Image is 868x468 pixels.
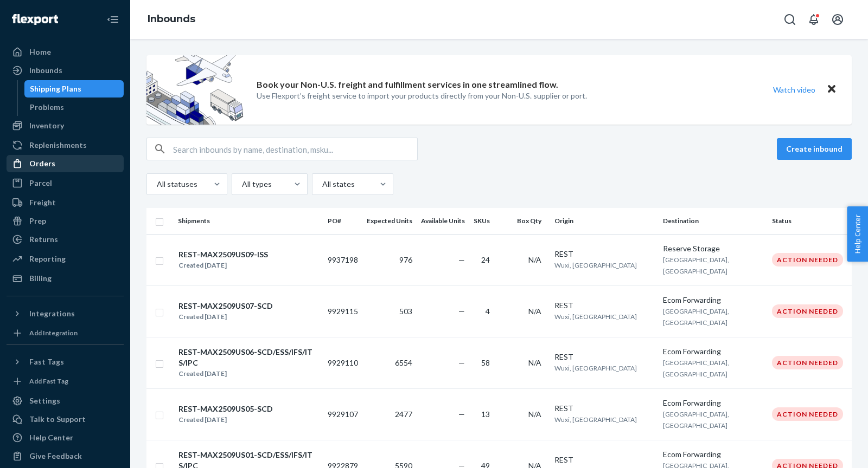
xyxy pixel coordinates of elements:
[29,47,51,57] div: Home
[362,208,417,234] th: Expected Units
[528,255,541,264] span: N/A
[554,300,655,311] div: REST
[174,208,323,234] th: Shipments
[29,178,52,188] div: Parcel
[323,285,362,337] td: 9929115
[395,358,412,367] span: 6554
[29,356,64,367] div: Fast Tags
[777,138,852,160] button: Create inbound
[663,398,763,408] div: Ecom Forwarding
[554,313,637,321] span: Wuxi, [GEOGRAPHIC_DATA]
[30,102,64,113] div: Problems
[29,120,64,131] div: Inventory
[178,347,318,368] div: REST-MAX2509US06-SCD/ESS/IFS/ITS/IPC
[7,174,124,192] a: Parcel
[7,43,124,61] a: Home
[12,14,58,25] img: Flexport logo
[417,208,469,234] th: Available Units
[554,261,637,269] span: Wuxi, [GEOGRAPHIC_DATA]
[663,295,763,305] div: Ecom Forwarding
[7,117,124,134] a: Inventory
[772,304,843,318] div: Action Needed
[29,451,82,461] div: Give Feedback
[257,90,587,101] p: Use Flexport’s freight service to import your products directly from your Non-U.S. supplier or port.
[7,429,124,446] a: Help Center
[7,212,124,230] a: Prep
[663,256,729,275] span: [GEOGRAPHIC_DATA], [GEOGRAPHIC_DATA]
[323,234,362,285] td: 9937198
[7,194,124,211] a: Freight
[29,140,87,151] div: Replenishments
[30,83,81,94] div: Shipping Plans
[178,311,273,322] div: Created [DATE]
[29,414,86,425] div: Talk to Support
[7,270,124,287] a: Billing
[7,327,124,340] a: Add Integration
[7,353,124,370] button: Fast Tags
[24,80,124,97] a: Shipping Plans
[554,364,637,372] span: Wuxi, [GEOGRAPHIC_DATA]
[458,358,465,367] span: —
[768,208,852,234] th: Status
[323,388,362,440] td: 9929107
[7,231,124,248] a: Returns
[803,9,825,30] button: Open notifications
[663,307,729,327] span: [GEOGRAPHIC_DATA], [GEOGRAPHIC_DATA]
[554,249,655,259] div: REST
[481,255,490,264] span: 24
[29,432,73,443] div: Help Center
[469,208,499,234] th: SKUs
[395,409,412,419] span: 2477
[772,356,843,369] div: Action Needed
[7,392,124,409] a: Settings
[29,395,60,406] div: Settings
[827,9,848,30] button: Open account menu
[663,243,763,254] div: Reserve Storage
[7,136,124,154] a: Replenishments
[323,208,362,234] th: PO#
[7,305,124,322] button: Integrations
[663,410,729,430] span: [GEOGRAPHIC_DATA], [GEOGRAPHIC_DATA]
[139,4,204,35] ol: breadcrumbs
[458,307,465,316] span: —
[779,9,801,30] button: Open Search Box
[499,208,550,234] th: Box Qty
[178,414,273,425] div: Created [DATE]
[323,337,362,388] td: 9929110
[178,249,268,260] div: REST-MAX2509US09-ISS
[29,158,55,169] div: Orders
[847,206,868,262] span: Help Center
[772,253,843,266] div: Action Needed
[528,409,541,419] span: N/A
[29,376,68,386] div: Add Fast Tag
[178,260,268,271] div: Created [DATE]
[321,179,322,190] input: All states
[178,404,273,414] div: REST-MAX2509US05-SCD
[148,13,195,25] a: Inbounds
[7,155,124,172] a: Orders
[481,358,490,367] span: 58
[659,208,768,234] th: Destination
[663,359,729,378] span: [GEOGRAPHIC_DATA], [GEOGRAPHIC_DATA]
[7,447,124,465] button: Give Feedback
[825,82,839,97] button: Close
[29,328,78,337] div: Add Integration
[528,307,541,316] span: N/A
[257,79,558,91] p: Book your Non-U.S. freight and fulfillment services in one streamlined flow.
[554,454,655,465] div: REST
[554,403,655,414] div: REST
[772,407,843,421] div: Action Needed
[29,308,75,319] div: Integrations
[7,411,124,428] a: Talk to Support
[481,409,490,419] span: 13
[663,346,763,357] div: Ecom Forwarding
[528,358,541,367] span: N/A
[399,255,412,264] span: 976
[486,307,490,316] span: 4
[663,449,763,460] div: Ecom Forwarding
[178,368,318,379] div: Created [DATE]
[29,216,46,226] div: Prep
[554,415,637,424] span: Wuxi, [GEOGRAPHIC_DATA]
[102,9,124,30] button: Close Navigation
[29,253,66,264] div: Reporting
